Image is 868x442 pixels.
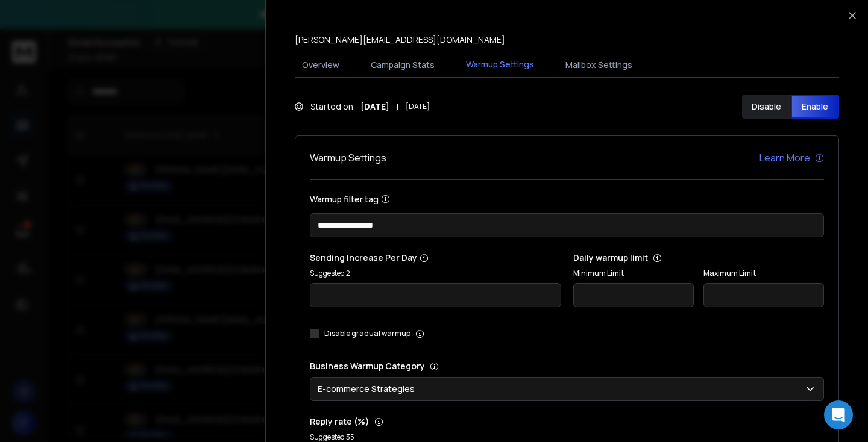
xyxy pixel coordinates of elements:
button: Campaign Stats [363,52,442,78]
p: Business Warmup Category [310,360,824,372]
p: Suggested 35 [310,432,824,442]
p: Suggested 2 [310,269,561,278]
div: Started on [295,101,430,113]
label: Maximum Limit [703,269,824,278]
button: Enable [791,95,840,119]
button: Warmup Settings [459,51,541,79]
button: Overview [295,52,347,78]
span: | [397,101,398,113]
h1: Warmup Settings [310,151,386,165]
a: Learn More [759,151,824,165]
button: Disable [742,95,791,119]
p: [PERSON_NAME][EMAIL_ADDRESS][DOMAIN_NAME] [295,34,505,46]
span: [DATE] [406,102,430,111]
p: Sending Increase Per Day [310,252,561,264]
label: Minimum Limit [573,269,694,278]
button: DisableEnable [742,95,839,119]
button: Mailbox Settings [558,52,640,78]
strong: [DATE] [360,101,389,113]
label: Disable gradual warmup [324,329,410,338]
div: Open Intercom Messenger [824,400,853,429]
label: Warmup filter tag [310,195,824,204]
p: E-commerce Strategies [318,383,420,395]
p: Daily warmup limit [573,252,825,264]
p: Reply rate (%) [310,416,824,428]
